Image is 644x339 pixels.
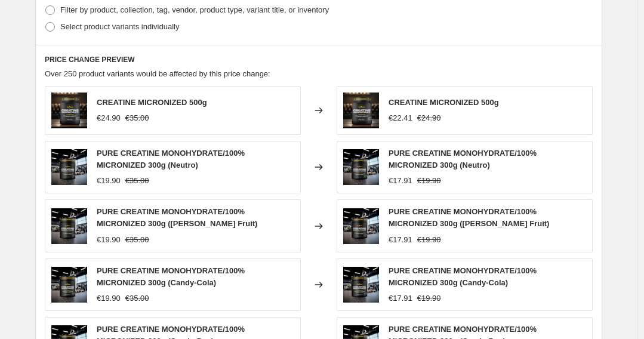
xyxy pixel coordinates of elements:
img: d2d55f_d390ca4077094e538a4a273ce2ee6290_mv2_1_80x.webp [51,267,87,303]
span: PURE CREATINE MONOHYDRATE/100% MICRONIZED 300g (Candy-Cola) [97,266,245,287]
img: d0a27c_eefc0c5175b345fbbb3e4f0842da61ab_mv2_80x.png [51,93,87,128]
div: €22.41 [389,112,412,124]
span: Filter by product, collection, tag, vendor, product type, variant title, or inventory [60,5,329,14]
div: €17.91 [389,175,412,187]
h6: PRICE CHANGE PREVIEW [45,55,593,64]
strike: €35.00 [125,234,149,246]
span: CREATINE MICRONIZED 500g [389,98,499,107]
img: d0a27c_eefc0c5175b345fbbb3e4f0842da61ab_mv2_80x.png [343,93,379,128]
img: d2d55f_d390ca4077094e538a4a273ce2ee6290_mv2_1_80x.webp [51,149,87,185]
strike: €35.00 [125,292,149,304]
div: €17.91 [389,234,412,246]
span: CREATINE MICRONIZED 500g [97,98,207,107]
span: PURE CREATINE MONOHYDRATE/100% MICRONIZED 300g (Neutro) [389,149,537,169]
img: d2d55f_d390ca4077094e538a4a273ce2ee6290_mv2_1_80x.webp [343,208,379,244]
strike: €24.90 [417,112,441,124]
img: d2d55f_d390ca4077094e538a4a273ce2ee6290_mv2_1_80x.webp [343,267,379,303]
span: PURE CREATINE MONOHYDRATE/100% MICRONIZED 300g (Candy-Cola) [389,266,537,287]
span: PURE CREATINE MONOHYDRATE/100% MICRONIZED 300g ([PERSON_NAME] Fruit) [389,207,549,228]
strike: €35.00 [125,112,149,124]
strike: €35.00 [125,175,149,187]
div: €24.90 [97,112,121,124]
span: Select product variants individually [60,22,179,31]
div: €17.91 [389,292,412,304]
span: PURE CREATINE MONOHYDRATE/100% MICRONIZED 300g (Neutro) [97,149,245,169]
div: €19.90 [97,234,121,246]
strike: €19.90 [417,175,441,187]
span: Over 250 product variants would be affected by this price change: [45,69,270,78]
strike: €19.90 [417,292,441,304]
img: d2d55f_d390ca4077094e538a4a273ce2ee6290_mv2_1_80x.webp [343,149,379,185]
span: PURE CREATINE MONOHYDRATE/100% MICRONIZED 300g ([PERSON_NAME] Fruit) [97,207,257,228]
strike: €19.90 [417,234,441,246]
div: €19.90 [97,175,121,187]
img: d2d55f_d390ca4077094e538a4a273ce2ee6290_mv2_1_80x.webp [51,208,87,244]
div: €19.90 [97,292,121,304]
